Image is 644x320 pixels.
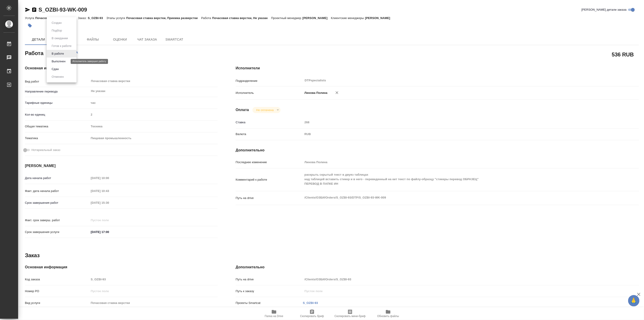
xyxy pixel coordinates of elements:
[50,67,60,72] button: Сдан
[50,74,65,79] button: Отменен
[50,36,69,41] button: В ожидании
[50,44,73,48] button: Готов к работе
[50,51,65,56] button: В работе
[50,20,63,25] button: Создан
[50,28,63,33] button: Подбор
[50,59,67,64] button: Выполнен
